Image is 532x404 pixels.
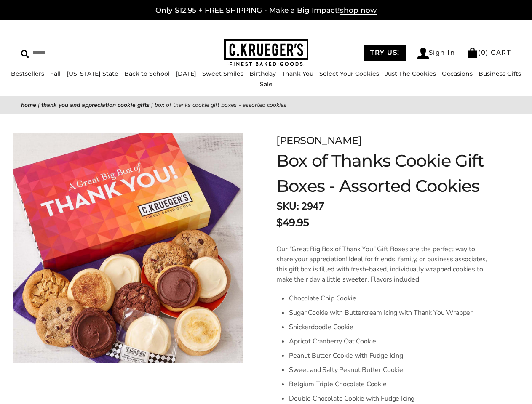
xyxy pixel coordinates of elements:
[289,377,490,391] li: Belgium Triple Chocolate Cookie
[289,348,490,363] li: Peanut Butter Cookie with Fudge Icing
[276,244,490,284] p: Our "Great Big Box of Thank You" Gift Boxes are the perfect way to share your appreciation! Ideal...
[385,70,436,77] a: Just The Cookies
[67,70,118,77] a: [US_STATE] State
[417,48,455,59] a: Sign In
[155,101,286,109] span: Box of Thanks Cookie Gift Boxes - Assorted Cookies
[340,6,377,15] span: shop now
[289,320,490,334] li: Snickerdoodle Cookie
[21,46,133,59] input: Search
[176,70,196,77] a: [DATE]
[21,50,29,58] img: Search
[202,70,243,77] a: Sweet Smiles
[289,363,490,377] li: Sweet and Salty Peanut Butter Cookie
[13,133,243,363] img: Box of Thanks Cookie Gift Boxes - Assorted Cookies
[41,101,150,109] a: Thank You and Appreciation Cookie Gifts
[21,101,36,109] a: Home
[276,199,299,213] strong: SKU:
[289,291,490,306] li: Chocolate Chip Cookie
[319,70,379,77] a: Select Your Cookies
[11,70,44,77] a: Bestsellers
[301,199,324,213] span: 2947
[124,70,170,77] a: Back to School
[479,70,521,77] a: Business Gifts
[417,48,429,59] img: Account
[50,70,61,77] a: Fall
[276,148,490,199] h1: Box of Thanks Cookie Gift Boxes - Assorted Cookies
[249,70,276,77] a: Birthday
[442,70,473,77] a: Occasions
[467,48,478,58] img: Bag
[21,100,511,110] nav: breadcrumbs
[224,39,308,66] img: C.KRUEGER'S
[155,6,377,15] a: Only $12.95 + FREE SHIPPING - Make a Big Impact!shop now
[289,306,490,320] li: Sugar Cookie with Buttercream Icing with Thank You Wrapper
[289,334,490,348] li: Apricot Cranberry Oat Cookie
[38,101,40,109] span: |
[364,45,406,61] a: TRY US!
[282,70,313,77] a: Thank You
[260,80,273,88] a: Sale
[276,215,309,230] span: $49.95
[276,133,490,148] div: [PERSON_NAME]
[467,48,511,56] a: (0) CART
[151,101,153,109] span: |
[481,48,486,56] span: 0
